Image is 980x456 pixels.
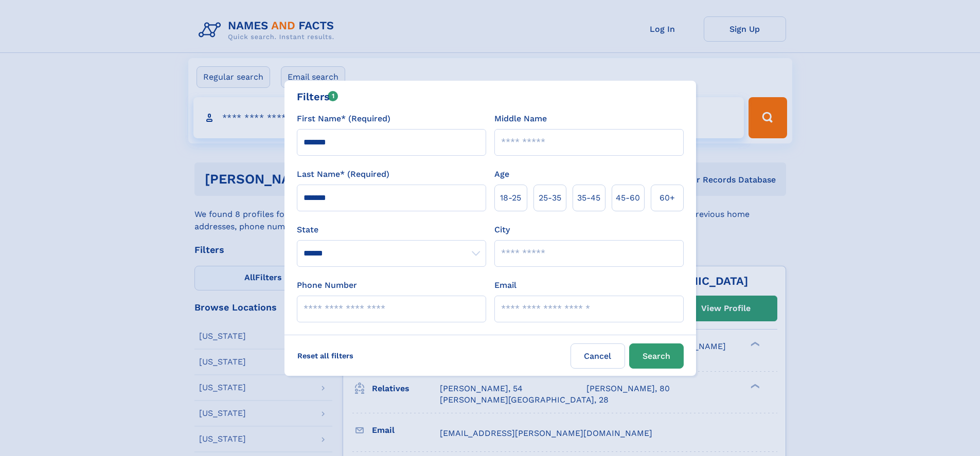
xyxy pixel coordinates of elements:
[571,343,625,369] label: Cancel
[629,343,684,369] button: Search
[577,192,600,204] span: 35‑45
[297,224,486,236] label: State
[297,168,389,180] label: Last Name* (Required)
[660,192,675,204] span: 60+
[297,89,338,104] div: Filters
[539,192,561,204] span: 25‑35
[297,113,390,125] label: First Name* (Required)
[494,113,547,125] label: Middle Name
[297,279,357,291] label: Phone Number
[494,168,509,180] label: Age
[500,192,521,204] span: 18‑25
[494,224,510,236] label: City
[291,343,360,368] label: Reset all filters
[616,192,640,204] span: 45‑60
[494,279,516,291] label: Email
